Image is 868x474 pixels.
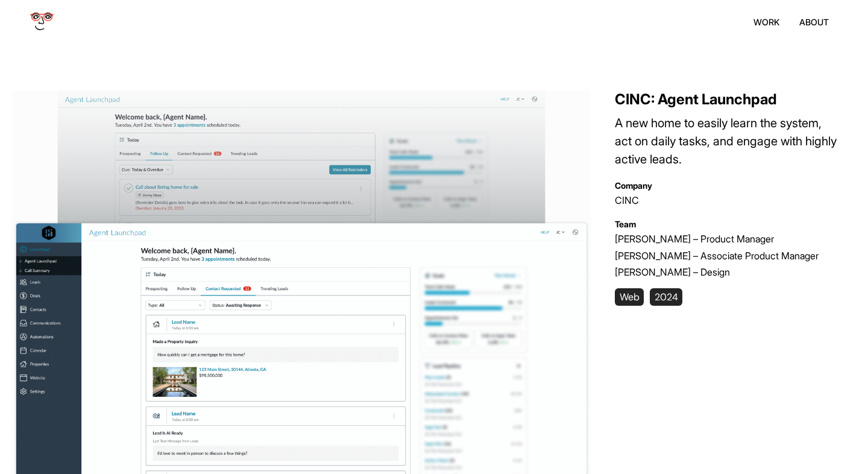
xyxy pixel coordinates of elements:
h6: Team [615,219,856,229]
p: [PERSON_NAME] – Product Manager [615,232,856,245]
a: work [744,7,788,37]
li: about [799,17,829,27]
p: [PERSON_NAME] – Design [615,265,856,279]
p: [PERSON_NAME] – Associate Product Manager [615,249,856,262]
p: CINC [615,194,856,207]
h1: CINC: Agent Launchpad [615,90,856,108]
p: A new home to easily learn the system, act on daily tasks, and engage with highly active leads. [615,114,856,168]
h6: Company [615,180,856,191]
a: about [790,7,838,37]
span: Web [615,288,644,306]
li: work [753,17,779,27]
span: 2024 [650,288,682,306]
